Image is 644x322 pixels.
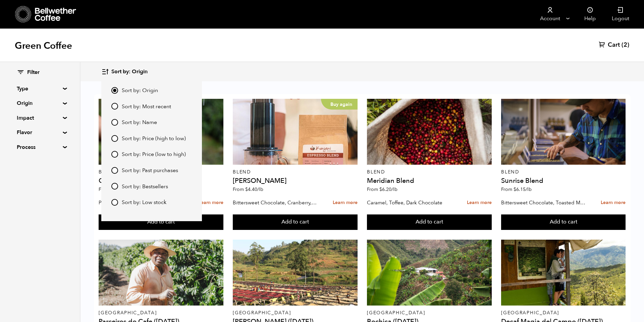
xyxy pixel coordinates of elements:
p: Praline, Raspberry, Ganache [99,198,183,208]
p: [GEOGRAPHIC_DATA] [99,311,223,315]
img: website_grey.svg [11,17,16,23]
button: Sort by: Origin [101,64,148,80]
span: From [99,186,129,193]
p: [GEOGRAPHIC_DATA] [233,311,357,315]
img: tab_domain_overview_orange.svg [18,42,23,48]
p: [GEOGRAPHIC_DATA] [501,311,626,315]
summary: Impact [17,114,63,122]
span: /lb [391,186,397,193]
a: Learn more [199,196,223,210]
span: (2) [622,41,629,49]
input: Sort by: Name [111,119,118,126]
summary: Process [17,143,63,151]
img: logo_orange.svg [11,11,16,16]
button: Add to cart [99,214,223,230]
span: Sort by: Origin [111,68,148,76]
a: Learn more [333,196,358,210]
span: /lb [526,186,532,193]
p: Blend [99,170,223,174]
h4: Meridian Blend [367,177,491,184]
button: Add to cart [367,214,491,230]
span: Sort by: Origin [122,87,158,94]
p: Blend [501,170,626,174]
span: Cart [608,41,620,49]
span: From [367,186,397,193]
span: Sort by: Price (high to low) [122,135,186,143]
bdi: 4.40 [245,186,263,193]
input: Sort by: Low stock [111,199,118,206]
div: v 4.0.25 [19,11,33,16]
h4: [PERSON_NAME] [233,177,357,184]
p: Buy again [321,99,358,110]
h4: Sunrise Blend [501,177,626,184]
img: tab_keywords_by_traffic_grey.svg [67,42,72,48]
h4: Golden Hour Blend [99,177,223,184]
span: Sort by: Low stock [122,199,166,206]
input: Sort by: Most recent [111,103,118,110]
button: Add to cart [501,214,626,230]
span: From [501,186,532,193]
button: Add to cart [233,214,357,230]
summary: Flavor [17,128,63,136]
span: Sort by: Past purchases [122,167,178,174]
p: Blend [367,170,491,174]
div: Domain: [DOMAIN_NAME] [17,17,74,23]
p: Bittersweet Chocolate, Cranberry, Toasted Walnut [233,198,317,208]
input: Sort by: Past purchases [111,167,118,174]
summary: Type [17,85,63,93]
a: Learn more [467,196,492,210]
span: Filter [27,69,40,76]
summary: Origin [17,99,63,107]
span: $ [379,186,382,193]
p: Blend [233,170,357,174]
span: Sort by: Bestsellers [122,183,168,191]
a: Learn more [601,196,626,210]
div: Keywords by Traffic [74,43,113,47]
input: Sort by: Price (low to high) [111,151,118,158]
span: $ [514,186,516,193]
p: [GEOGRAPHIC_DATA] [367,311,491,315]
span: Sort by: Name [122,119,157,126]
p: Bittersweet Chocolate, Toasted Marshmallow, Candied Orange, Praline [501,198,586,208]
p: Caramel, Toffee, Dark Chocolate [367,198,451,208]
span: From [233,186,263,193]
input: Sort by: Origin [111,87,118,94]
span: Sort by: Most recent [122,103,171,111]
a: Buy again [233,99,357,165]
input: Sort by: Bestsellers [111,183,118,190]
span: $ [245,186,248,193]
span: Sort by: Price (low to high) [122,151,186,158]
bdi: 6.15 [514,186,532,193]
h1: Green Coffee [15,40,72,52]
a: Cart (2) [599,41,629,49]
span: /lb [257,186,263,193]
input: Sort by: Price (high to low) [111,135,118,142]
div: Domain Overview [25,43,60,47]
bdi: 6.20 [379,186,397,193]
